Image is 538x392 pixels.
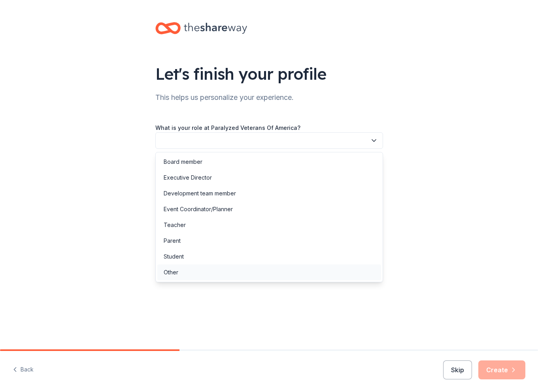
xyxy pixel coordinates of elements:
[164,220,186,230] div: Teacher
[164,236,181,246] div: Parent
[164,252,184,261] div: Student
[164,189,236,198] div: Development team member
[164,173,212,182] div: Executive Director
[164,157,202,167] div: Board member
[164,268,178,277] div: Other
[164,204,233,214] div: Event Coordinator/Planner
